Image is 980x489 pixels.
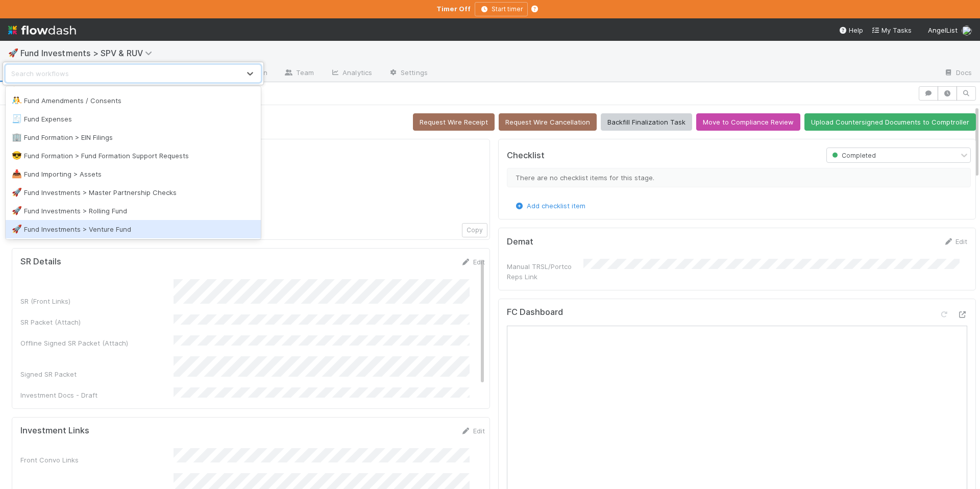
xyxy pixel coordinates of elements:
div: Fund Investments > Rolling Fund [12,206,255,216]
span: 🚀 [12,225,22,233]
div: Fund Investments > Venture Fund [12,224,255,234]
div: Fund Investments > Master Partnership Checks [12,187,255,198]
span: 📥 [12,169,22,178]
span: 🤼 [12,96,22,105]
div: Search workflows [11,68,69,79]
span: 🚀 [12,188,22,197]
span: 😎 [12,151,22,160]
div: Fund Formation > EIN Filings [12,132,255,142]
span: 🚀 [12,206,22,215]
span: 🏢 [12,133,22,141]
div: Fund Importing > Assets [12,169,255,179]
div: Fund Formation > Fund Formation Support Requests [12,151,255,161]
span: 🧾 [12,114,22,123]
div: Fund Amendments / Consents [12,95,255,106]
div: Fund Expenses [12,114,255,124]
